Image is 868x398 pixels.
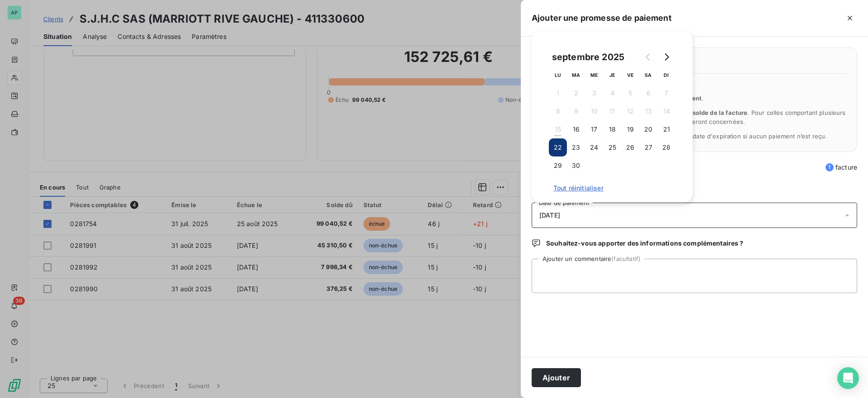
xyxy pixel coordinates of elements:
[567,156,585,175] button: 30
[532,368,581,387] button: Ajouter
[567,138,585,156] button: 23
[621,84,639,102] button: 5
[585,120,603,138] button: 17
[621,102,639,120] button: 12
[657,48,675,66] button: Go to next month
[650,109,748,116] span: l’ensemble du solde de la facture
[546,239,743,248] span: Souhaitez-vous apporter des informations complémentaires ?
[621,138,639,156] button: 26
[603,102,621,120] button: 11
[657,102,675,120] button: 14
[549,84,567,102] button: 1
[826,163,857,172] span: facture
[603,120,621,138] button: 18
[603,84,621,102] button: 4
[621,66,639,84] th: vendredi
[826,163,834,171] span: 1
[657,138,675,156] button: 28
[554,109,846,125] span: La promesse de paiement couvre . Pour celles comportant plusieurs échéances, seules les échéances...
[549,120,567,138] button: 15
[585,66,603,84] th: mercredi
[549,102,567,120] button: 8
[539,212,560,219] span: [DATE]
[549,66,567,84] th: lundi
[553,185,671,192] span: Tout réinitialiser
[549,156,567,175] button: 29
[621,120,639,138] button: 19
[603,138,621,156] button: 25
[603,66,621,84] th: jeudi
[549,50,627,64] div: septembre 2025
[639,84,657,102] button: 6
[585,138,603,156] button: 24
[657,84,675,102] button: 7
[639,48,657,66] button: Go to previous month
[567,84,585,102] button: 2
[549,138,567,156] button: 22
[639,138,657,156] button: 27
[639,66,657,84] th: samedi
[567,102,585,120] button: 9
[567,66,585,84] th: mardi
[585,102,603,120] button: 10
[639,120,657,138] button: 20
[585,84,603,102] button: 3
[657,66,675,84] th: dimanche
[567,120,585,138] button: 16
[837,367,859,389] div: Open Intercom Messenger
[639,102,657,120] button: 13
[657,120,675,138] button: 21
[532,12,672,24] h5: Ajouter une promesse de paiement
